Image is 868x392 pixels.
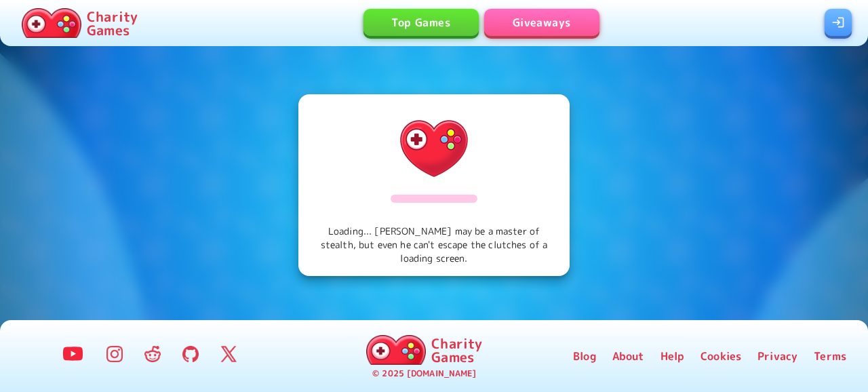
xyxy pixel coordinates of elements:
p: © 2025 [DOMAIN_NAME] [372,368,476,380]
img: Charity.Games [366,335,426,365]
a: Giveaways [484,9,599,36]
img: Instagram Logo [106,346,123,362]
a: Privacy [757,348,797,364]
a: Cookies [701,348,741,364]
p: Charity Games [87,9,138,37]
img: Charity.Games [22,8,81,38]
img: Reddit Logo [144,346,161,362]
a: Charity Games [16,5,143,41]
p: Charity Games [431,336,482,364]
a: Top Games [363,9,479,36]
img: Twitter Logo [220,346,237,362]
img: GitHub Logo [182,346,199,362]
a: Charity Games [361,332,488,368]
a: About [612,348,644,364]
a: Terms [814,348,846,364]
a: Help [660,348,685,364]
a: Blog [573,348,596,364]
